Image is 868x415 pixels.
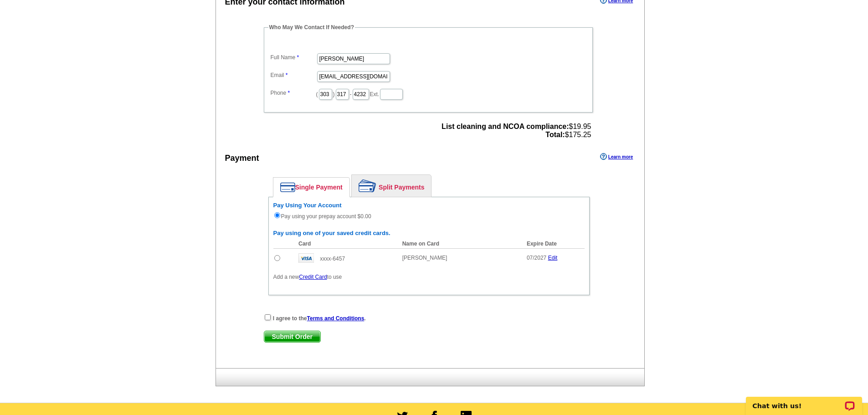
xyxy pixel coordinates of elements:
dd: ( ) - Ext. [268,87,588,101]
span: [PERSON_NAME] [402,255,447,261]
span: $19.95 $175.25 [442,123,591,139]
a: Edit [548,255,558,261]
th: Name on Card [398,239,522,249]
a: Learn more [600,153,633,160]
div: Pay using your prepay account $0.00 [273,202,585,220]
span: Submit Order [264,331,320,342]
div: Payment [225,152,259,164]
span: 07/2027 [527,255,546,261]
a: Single Payment [273,178,349,197]
h6: Pay using one of your saved credit cards. [273,230,585,237]
label: Full Name [271,53,316,61]
span: xxxx-6457 [320,256,345,262]
p: Add a new to use [273,273,585,281]
strong: I agree to the . [273,315,366,322]
h6: Pay Using Your Account [273,202,585,209]
img: split-payment.png [359,179,376,192]
legend: Who May We Contact If Needed? [268,23,355,31]
label: Email [271,71,316,79]
a: Terms and Conditions [307,315,365,322]
strong: List cleaning and NCOA compliance: [442,123,569,130]
label: Phone [271,89,316,97]
img: single-payment.png [280,182,295,192]
a: Split Payments [352,175,431,197]
img: visa.gif [298,253,314,263]
th: Expire Date [522,239,585,249]
a: Credit Card [299,274,327,280]
iframe: LiveChat chat widget [740,386,868,415]
strong: Total: [545,131,565,138]
th: Card [294,239,398,249]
